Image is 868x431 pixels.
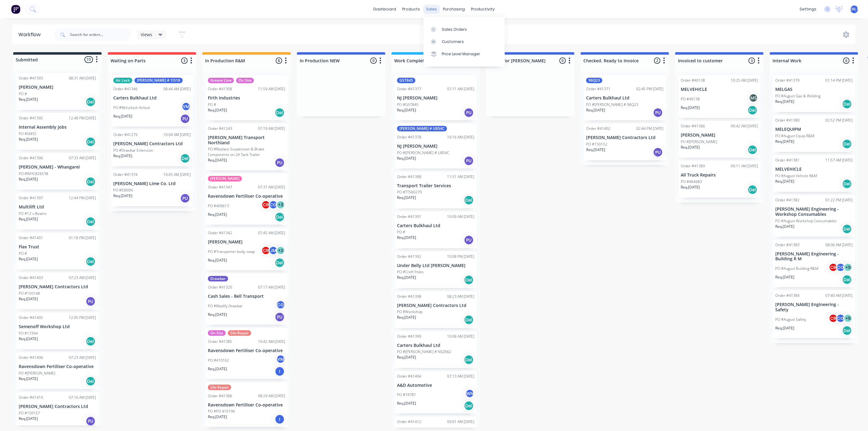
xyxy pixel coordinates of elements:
[678,121,761,158] div: Order #4136609:42 AM [DATE][PERSON_NAME]PO #[PERSON_NAME]Req.[DATE]Del
[111,75,193,126] div: Air Lock[PERSON_NAME] # 1IS16Order #4134608:44 AM [DATE]Carters Bulkhaul LtdPO #Refurbish Airlock...
[775,325,794,331] p: Req. [DATE]
[113,188,133,193] p: PO #E800N
[464,355,474,365] div: Del
[275,258,285,268] div: Del
[19,244,96,250] p: Flax Trust
[181,102,191,111] div: VM
[681,87,758,92] p: MELVEHICLE
[113,78,132,83] div: Air Lock
[397,263,474,268] p: Under Belly Ltd [PERSON_NAME]
[275,367,285,376] div: I
[447,134,474,140] div: 10:16 AM [DATE]
[397,144,474,149] p: NJ [PERSON_NAME]
[276,246,285,255] div: + 2
[586,95,664,101] p: Carters Bulkhaul Ltd
[397,223,474,228] p: Carters Bulkhaul Ltd
[16,73,99,110] div: Order #4139308:31 AM [DATE][PERSON_NAME]PO #Req.[DATE]Del
[397,374,421,379] div: Order #41404
[829,314,838,323] div: CR
[464,401,474,411] div: Del
[397,195,416,200] p: Req. [DATE]
[208,184,232,190] div: Order #41347
[16,193,99,230] div: Order #4139712:44 PM [DATE]Multilift LtdPO #12 x BeamsReq.[DATE]Del
[775,242,800,248] div: Order #41383
[258,126,285,131] div: 07:19 AM [DATE]
[397,294,421,299] div: Order #41398
[397,126,447,131] div: [PERSON_NAME] # U854C
[678,161,761,198] div: Order #4138909:11 AM [DATE]All Truck RepairsPO #464683Req.[DATE]Del
[775,173,817,179] p: PO #August Vehicle R&M
[16,352,99,389] div: Order #4140607:23 AM [DATE]Ravensdown Fertiliser Co-operativePO #[PERSON_NAME]Req.[DATE]Del
[447,334,474,339] div: 10:06 AM [DATE]
[825,157,853,163] div: 11:57 AM [DATE]
[208,157,227,163] p: Req. [DATE]
[836,314,845,323] div: CG
[19,296,38,302] p: Req. [DATE]
[842,224,852,234] div: Del
[395,75,477,120] div: GST845Order #4137707:11 AM [DATE]NJ [PERSON_NAME]PO #GST845Req.[DATE]PU
[775,293,800,298] div: Order #41384
[395,251,477,288] div: Order #4139210:08 PM [DATE]Under Belly Ltd [PERSON_NAME]PO #Croft PolesReq.[DATE]Del
[843,314,853,323] div: + 5
[261,246,271,255] div: CR
[258,86,285,92] div: 11:59 AM [DATE]
[208,348,285,353] p: Ravensdown Fertiliser Co-operative
[16,313,99,349] div: Order #4140512:05 PM [DATE]Semenoff Workshop LtdPO #17394Req.[DATE]Del
[464,108,474,118] div: PU
[19,404,96,409] p: [PERSON_NAME] Contractors Ltd
[681,105,700,111] p: Req. [DATE]
[205,328,288,379] div: On SiteSilo RepairOrder #4138510:42 AM [DATE]Ravensdown Fertiliser Co-operativePO #410162VMReq.[D...
[775,99,794,104] p: Req. [DATE]
[113,132,138,138] div: Order #41279
[19,324,96,329] p: Semenoff Workshop Ltd
[69,395,96,400] div: 07:16 AM [DATE]
[775,302,853,313] p: [PERSON_NAME] Engineering - Safety
[397,315,416,320] p: Req. [DATE]
[773,75,855,112] div: Order #4137901:14 PM [DATE]MELGASPO #August Gas & WeldingReq.[DATE]Del
[447,254,474,259] div: 10:08 PM [DATE]
[19,355,43,360] div: Order #41406
[86,177,95,187] div: Del
[258,230,285,236] div: 07:45 AM [DATE]
[423,36,505,48] a: Customers
[370,5,399,14] a: dashboard
[113,153,132,159] p: Req. [DATE]
[113,141,191,146] p: [PERSON_NAME] Contractors Ltd
[258,184,285,190] div: 07:37 AM [DATE]
[775,139,794,144] p: Req. [DATE]
[19,177,38,182] p: Req. [DATE]
[748,185,757,195] div: Del
[586,126,610,131] div: Order #41402
[113,95,191,101] p: Carters Bulkhaul Ltd
[397,150,449,156] p: PO #[PERSON_NAME] # U854C
[775,78,800,83] div: Order #41379
[111,130,193,166] div: Order #4127910:04 AM [DATE][PERSON_NAME] Contractors LtdPO #Drawbar ExtensionReq.[DATE]Del
[86,137,95,147] div: Del
[748,145,757,155] div: Del
[19,115,43,121] div: Order #41395
[464,156,474,166] div: PU
[775,133,814,139] p: PO #August Equip R&M
[775,127,853,132] p: MELEQUIPM
[775,167,853,172] p: MELVEHICLE
[16,233,99,270] div: Order #4140101:18 PM [DATE]Flax TrustPO #Req.[DATE]Del
[208,276,228,282] div: Drawbar
[464,195,474,205] div: Del
[19,165,96,170] p: [PERSON_NAME] - Whangarei
[775,274,794,280] p: Req. [DATE]
[586,147,605,153] p: Req. [DATE]
[19,376,38,382] p: Req. [DATE]
[258,285,285,290] div: 07:17 AM [DATE]
[69,155,96,161] div: 07:33 AM [DATE]
[397,349,451,355] p: PO #[PERSON_NAME] # NSZ662
[208,303,243,309] p: PO #Modify Drawbar
[208,146,285,157] p: PO #Replace Suspension & Brake Components on 2A Tank Trailer
[208,258,227,263] p: Req. [DATE]
[180,153,190,163] div: Del
[825,78,853,83] div: 01:14 PM [DATE]
[681,163,705,169] div: Order #41389
[69,195,96,201] div: 12:44 PM [DATE]
[86,297,95,306] div: PU
[16,153,99,190] div: Order #4139607:33 AM [DATE][PERSON_NAME] - WhangareiPO #WHC826538Req.[DATE]Del
[208,312,227,317] p: Req. [DATE]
